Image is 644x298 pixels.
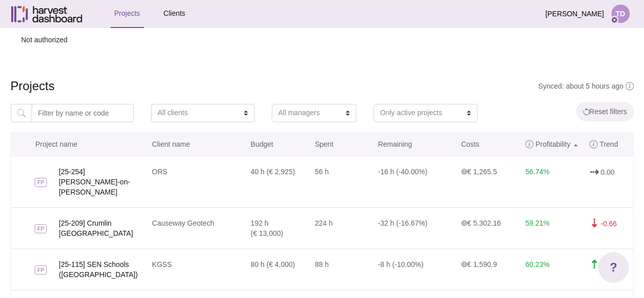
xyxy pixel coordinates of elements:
[17,109,25,117] img: magnifying_glass-9633470533d9fd158e8a2866facaf6f50ffe4556dd3e3cea1e8f9016ea29b4ad.svg
[525,219,549,227] span: 59.21%
[372,249,455,290] td: -8 h (-10.00%)
[461,260,497,268] span: € 1,590.9
[590,167,599,177] span: ⇢
[461,219,501,227] span: € 5,302.16
[455,133,519,156] a: Costs
[601,220,617,228] span: -0.66
[35,178,47,187] span: FP
[244,156,309,207] td: 40 h (€ 2,925)
[152,168,167,176] a: ORS
[35,265,47,275] span: FP
[244,207,309,249] td: 192 h (€ 13,000)
[583,133,633,156] a: Trend
[11,133,146,156] a: Project name
[19,179,27,185] img: sync_now-9c84e01d8e912370ba7b9fb2087a1ae7f330ac19c7649f77bb8f951fbc3f49ac.svg
[309,207,372,249] td: 224 h
[59,259,146,280] a: [25-115] SEN Schools ([GEOGRAPHIC_DATA])
[19,225,27,231] img: sync_now-9c84e01d8e912370ba7b9fb2087a1ae7f330ac19c7649f77bb8f951fbc3f49ac.svg
[372,156,455,207] td: -16 h (-40.00%)
[11,6,82,22] img: Harvest Dashboard
[146,133,245,156] a: Client name
[610,16,619,24] img: cog-e4e9bd55705c3e84b875c42d266d06cbe174c2c802f3baa39dd1ae1459a526d9.svg
[32,104,134,122] input: Filter by name or code
[309,249,372,290] td: 88 h
[372,133,455,156] a: Remaining
[461,168,497,176] span: € 1,265.5
[538,82,633,90] span: Synced: about 5 hours ago
[59,218,146,238] a: [25-209] Crumlin [GEOGRAPHIC_DATA]
[309,156,372,207] td: 56 h
[545,5,604,23] span: [PERSON_NAME]
[59,167,146,197] a: [25-254] [PERSON_NAME]-on-[PERSON_NAME]
[590,219,599,229] span: ⇣
[152,219,214,227] a: Causeway Geotech
[35,224,47,233] span: FP
[590,260,599,270] span: ⇡
[11,28,634,52] p: Not authorized
[372,207,455,249] td: -32 h (-16.67%)
[574,144,577,146] img: sort_asc-486e9ffe7a5d0b5d827ae023700817ec45ee8f01fe4fbbf760f7c6c7b9d19fda.svg
[152,260,172,268] a: KGSS
[576,102,634,121] button: Reset filters
[583,108,590,115] img: reset-bc4064c213aae549e03720cbf3fb1d619a9d78388896aee0bf01f396d2264aee.svg
[11,79,634,94] h4: Projects
[244,133,309,156] a: Budget
[519,133,583,156] a: Profitability
[244,249,309,290] td: 80 h (€ 4,000)
[610,258,618,277] span: ?
[601,168,614,176] span: 0.00
[525,168,549,176] span: 56.74%
[525,260,549,268] span: 60.23%
[309,133,372,156] a: Spent
[19,266,27,273] img: sync_now-9c84e01d8e912370ba7b9fb2087a1ae7f330ac19c7649f77bb8f951fbc3f49ac.svg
